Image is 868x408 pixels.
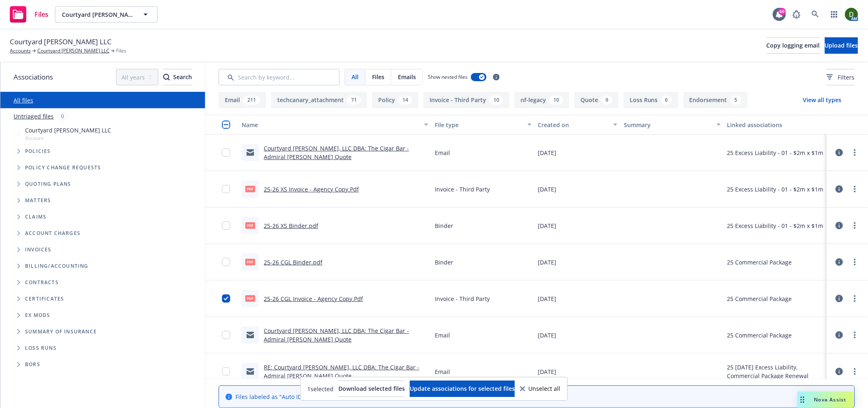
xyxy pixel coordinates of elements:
[25,247,52,252] span: Invoices
[245,259,255,265] span: pdf
[243,96,260,105] div: 211
[538,331,557,340] span: [DATE]
[435,221,453,230] span: Binder
[163,69,192,85] button: SearchSearch
[25,182,71,187] span: Quoting plans
[727,331,792,340] div: 25 Commercial Package
[423,92,509,108] button: Invoice - Third Party
[222,148,230,157] input: Toggle Row Selected
[528,386,560,392] span: Unselect all
[428,73,468,80] span: Show nested files
[435,367,450,376] span: Email
[538,294,557,303] span: [DATE]
[435,185,490,194] span: Invoice - Third Party
[601,96,612,105] div: 9
[398,96,412,105] div: 14
[25,214,46,219] span: Claims
[34,11,48,18] span: Files
[10,36,112,47] span: Courtyard [PERSON_NAME] LLC
[14,112,54,121] a: Untriaged files
[163,69,192,85] div: Search
[767,41,820,49] span: Copy logging email
[727,185,824,194] div: 25 Excess Liability - 01 - $2m x $1m
[25,280,59,285] span: Contracts
[825,41,858,49] span: Upload files
[797,392,808,408] div: Drag to move
[807,6,824,23] a: Search
[790,92,855,108] button: View all types
[727,221,824,230] div: 25 Excess Liability - 01 - $2m x $1m
[245,222,255,228] span: pdf
[621,115,724,134] button: Summary
[435,331,450,340] span: Email
[264,363,419,380] a: RE: Courtyard [PERSON_NAME], LLC DBA: The Cigar Bar - Admiral [PERSON_NAME] Quote
[435,294,490,303] span: Invoice - Third Party
[25,329,97,334] span: Summary of insurance
[850,184,860,194] a: more
[14,72,53,82] span: Associations
[37,47,110,55] a: Courtyard [PERSON_NAME] LLC
[683,92,748,108] button: Endorsement
[163,74,170,80] svg: Search
[838,73,855,82] span: Filters
[731,96,742,105] div: 5
[7,3,52,26] a: Files
[727,121,824,129] div: Linked associations
[264,222,318,230] a: 25-26 XS Binder.pdf
[352,73,359,81] span: All
[222,121,230,129] input: Select all
[410,381,515,397] button: Update associations for selected files
[827,73,855,82] span: Filters
[307,385,333,393] span: 1 selected
[435,121,522,129] div: File type
[222,367,230,376] input: Toggle Row Selected
[25,134,111,141] span: Account
[372,73,384,81] span: Files
[661,96,672,105] div: 6
[264,185,359,193] a: 25-26 XS Invoice - Agency Copy.Pdf
[825,37,858,54] button: Upload files
[538,221,557,230] span: [DATE]
[347,96,361,105] div: 71
[264,144,409,161] a: Courtyard [PERSON_NAME], LLC DBA: The Cigar Bar - Admiral [PERSON_NAME] Quote
[850,367,860,376] a: more
[25,296,64,301] span: Certificates
[624,92,678,108] button: Loss Runs
[0,258,205,373] div: Folder Tree Example
[219,92,266,108] button: Email
[538,367,557,376] span: [DATE]
[25,198,51,203] span: Matters
[850,148,860,157] a: more
[535,115,621,134] button: Created on
[827,69,855,85] button: Filters
[222,331,230,339] input: Toggle Row Selected
[62,10,133,19] span: Courtyard [PERSON_NAME] LLC
[338,381,405,397] button: Download selected files
[410,385,515,392] span: Update associations for selected files
[850,221,860,230] a: more
[727,148,824,157] div: 25 Excess Liability - 01 - $2m x $1m
[222,221,230,230] input: Toggle Row Selected
[850,294,860,303] a: more
[25,313,50,318] span: Ex Mods
[435,258,453,267] span: Binder
[489,96,503,105] div: 10
[25,346,57,351] span: Loss Runs
[25,165,101,170] span: Policy change requests
[398,73,416,81] span: Emails
[788,6,805,23] a: Report a Bug
[724,115,827,134] button: Linked associations
[624,121,711,129] div: Summary
[826,6,843,23] a: Switch app
[222,258,230,266] input: Toggle Row Selected
[520,381,561,397] button: Unselect all
[219,69,340,85] input: Search by keyword...
[242,121,419,129] div: Name
[727,363,824,380] div: 25 [DATE] Excess Liability, Commercial Package Renewal
[814,396,847,403] span: Nova Assist
[727,294,792,303] div: 25 Commercial Package
[0,124,205,258] div: Tree Example
[850,330,860,340] a: more
[25,231,80,236] span: Account charges
[235,392,408,401] span: Files labeled as "Auto ID card" are hidden.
